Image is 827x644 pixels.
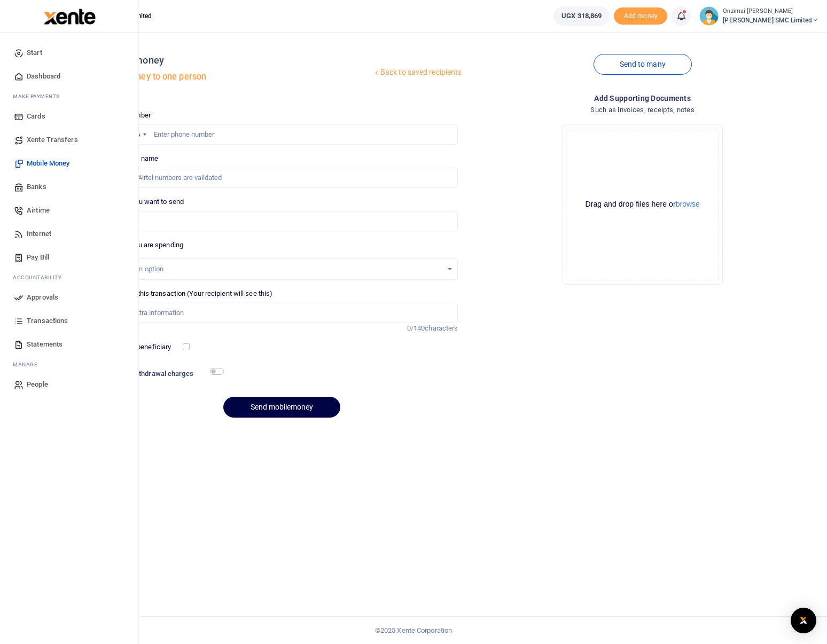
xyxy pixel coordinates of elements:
a: Xente Transfers [9,128,130,152]
img: logo-large [44,9,96,25]
input: Enter extra information [106,303,458,323]
div: Open Intercom Messenger [791,608,816,633]
span: Add money [614,7,667,25]
small: Onzimai [PERSON_NAME] [723,7,818,16]
a: Approvals [9,286,130,309]
label: Memo for this transaction (Your recipient will see this) [106,288,273,299]
a: People [9,373,130,396]
span: 0/140 [407,324,425,332]
a: Add money [614,11,667,19]
span: Xente Transfers [27,135,78,145]
span: UGX 318,869 [561,11,602,21]
span: Dashboard [27,71,60,82]
h4: Add supporting Documents [466,92,818,104]
a: logo-small logo-large logo-large [43,12,96,20]
span: Start [27,48,42,58]
label: Reason you are spending [106,240,183,250]
h5: Send money to one person [102,72,372,82]
a: Back to saved recipients [372,63,463,82]
a: Pay Bill [9,246,130,269]
div: Drag and drop files here or [567,199,718,209]
li: Ac [9,269,130,286]
span: Mobile Money [27,158,69,169]
a: profile-user Onzimai [PERSON_NAME] [PERSON_NAME] SMC Limited [699,6,818,26]
a: Statements [9,333,130,356]
img: profile-user [699,6,719,26]
a: Banks [9,175,130,199]
span: ake Payments [18,92,60,100]
a: Internet [9,222,130,246]
span: People [27,379,48,390]
li: M [9,88,130,105]
a: Airtime [9,199,130,222]
label: Phone number [106,110,151,121]
span: anage [18,360,38,368]
span: [PERSON_NAME] SMC Limited [723,15,818,25]
input: MTN & Airtel numbers are validated [106,168,458,188]
label: Save this beneficiary [107,342,171,352]
span: Pay Bill [27,252,49,263]
li: Wallet ballance [549,6,614,26]
span: Statements [27,339,63,350]
span: Transactions [27,316,68,326]
span: Internet [27,229,51,239]
input: Enter phone number [106,124,458,145]
a: Start [9,41,130,65]
span: Approvals [27,292,58,303]
button: Send mobilemoney [223,397,340,418]
span: characters [425,324,458,332]
div: File Uploader [563,124,723,285]
a: Cards [9,105,130,128]
span: countability [21,273,61,281]
a: Send to many [594,54,692,75]
a: Mobile Money [9,152,130,175]
a: Dashboard [9,65,130,88]
span: Banks [27,182,46,192]
div: Select an option [114,264,443,274]
input: UGX [106,211,458,231]
a: Transactions [9,309,130,333]
h4: Mobile money [102,54,372,66]
span: Cards [27,111,45,122]
a: UGX 318,869 [553,6,610,26]
h6: Include withdrawal charges [107,370,219,378]
button: browse [676,200,700,208]
h4: Such as invoices, receipts, notes [466,104,818,116]
label: Amount you want to send [106,197,184,207]
span: Airtime [27,205,50,216]
li: M [9,356,130,373]
li: Toup your wallet [614,7,667,25]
